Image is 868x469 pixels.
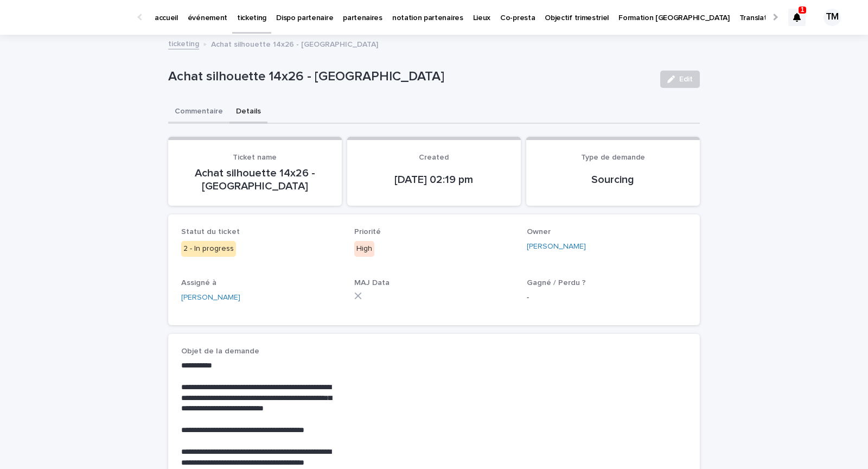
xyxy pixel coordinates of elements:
[660,71,700,88] button: Edit
[168,69,652,85] p: Achat silhouette 14x26 - [GEOGRAPHIC_DATA]
[419,154,449,161] span: Created
[581,154,645,161] span: Type de demande
[527,292,687,303] p: -
[181,228,240,236] span: Statut du ticket
[539,173,687,186] p: Sourcing
[181,347,259,355] span: Objet de la demande
[168,37,199,49] a: ticketing
[679,75,693,83] span: Edit
[181,241,236,257] div: 2 - In progress
[181,167,329,193] p: Achat silhouette 14x26 - [GEOGRAPHIC_DATA]
[233,154,277,161] span: Ticket name
[354,279,390,287] span: MAJ Data
[527,241,586,252] a: [PERSON_NAME]
[181,279,216,287] span: Assigné à
[354,228,381,236] span: Priorité
[181,292,240,303] a: [PERSON_NAME]
[788,9,806,26] div: 1
[211,37,378,49] p: Achat silhouette 14x26 - [GEOGRAPHIC_DATA]
[168,101,229,124] button: Commentaire
[801,6,805,14] p: 1
[360,173,508,186] p: [DATE] 02:19 pm
[354,241,374,257] div: High
[824,9,841,26] div: TM
[22,7,127,28] img: Ls34BcGeRexTGTNfXpUC
[527,228,551,236] span: Owner
[527,279,586,287] span: Gagné / Perdu ?
[229,101,267,124] button: Details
